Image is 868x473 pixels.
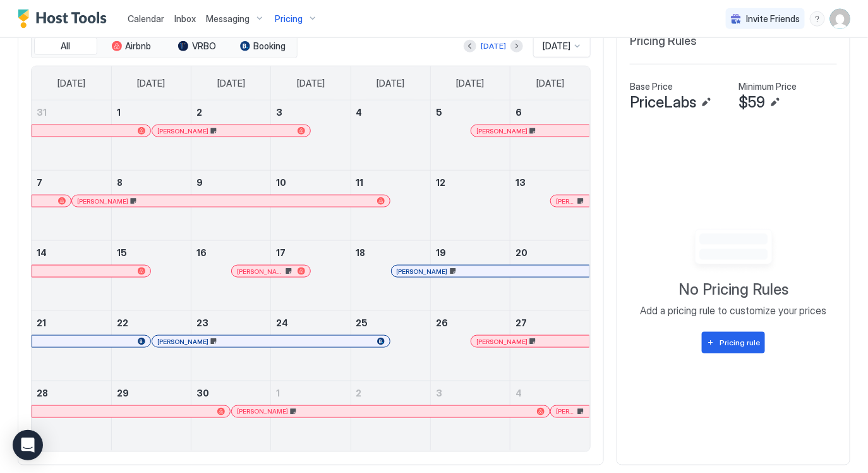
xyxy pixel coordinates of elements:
[128,13,164,24] span: Calendar
[276,107,282,118] span: 3
[166,37,229,55] button: VRBO
[191,171,271,241] td: September 9, 2025
[431,171,510,194] a: September 12, 2025
[112,381,191,405] a: September 29, 2025
[34,37,97,55] button: All
[191,101,270,124] a: September 2, 2025
[768,95,783,110] button: Edit
[515,317,527,328] span: 27
[126,40,152,52] span: Airbnb
[32,241,111,264] a: September 14, 2025
[476,338,527,346] span: [PERSON_NAME]
[556,408,584,416] div: [PERSON_NAME]
[77,197,128,206] span: [PERSON_NAME]
[430,101,510,171] td: September 5, 2025
[157,338,385,346] div: [PERSON_NAME]
[351,241,430,264] a: September 18, 2025
[117,317,128,328] span: 22
[271,171,350,194] a: September 10, 2025
[810,11,825,27] div: menu
[196,317,208,328] span: 23
[157,338,208,346] span: [PERSON_NAME]
[254,40,286,52] span: Booking
[31,34,298,58] div: tab-group
[431,311,510,335] a: September 26, 2025
[276,177,286,188] span: 10
[117,247,127,258] span: 15
[111,241,191,311] td: September 15, 2025
[237,408,545,416] div: [PERSON_NAME]
[271,171,351,241] td: September 10, 2025
[630,34,697,49] span: Pricing Rules
[117,107,121,118] span: 1
[431,241,510,264] a: September 19, 2025
[738,93,765,112] span: $59
[515,388,522,398] span: 4
[351,101,430,171] td: September 4, 2025
[237,267,305,276] div: [PERSON_NAME]
[112,171,191,194] a: September 8, 2025
[32,171,111,194] a: September 7, 2025
[397,267,448,276] span: [PERSON_NAME]
[191,311,270,335] a: September 23, 2025
[430,171,510,241] td: September 12, 2025
[37,107,47,118] span: 31
[137,78,165,89] span: [DATE]
[510,381,590,451] td: October 4, 2025
[510,171,590,241] td: September 13, 2025
[32,381,111,405] a: September 28, 2025
[32,311,111,381] td: September 21, 2025
[32,241,111,311] td: September 14, 2025
[276,247,286,258] span: 17
[430,311,510,381] td: September 26, 2025
[510,311,590,335] a: September 27, 2025
[32,381,111,451] td: September 28, 2025
[271,381,350,405] a: October 1, 2025
[510,381,590,405] a: October 4, 2025
[364,66,417,101] a: Thursday
[351,381,430,451] td: October 2, 2025
[77,197,385,206] div: [PERSON_NAME]
[464,40,476,52] button: Previous month
[237,267,284,276] span: [PERSON_NAME]
[128,12,164,25] a: Calendar
[174,12,196,25] a: Inbox
[174,13,196,24] span: Inbox
[476,338,584,346] div: [PERSON_NAME]
[112,101,191,124] a: September 1, 2025
[192,40,216,52] span: VRBO
[13,430,43,460] div: Open Intercom Messenger
[556,408,576,416] span: [PERSON_NAME]
[205,66,258,101] a: Tuesday
[111,101,191,171] td: September 1, 2025
[431,101,510,124] a: September 5, 2025
[61,40,71,52] span: All
[217,78,245,89] span: [DATE]
[196,388,209,398] span: 30
[271,101,350,124] a: September 3, 2025
[536,78,564,89] span: [DATE]
[196,247,207,258] span: 16
[111,381,191,451] td: September 29, 2025
[157,127,305,135] div: [PERSON_NAME]
[32,101,111,171] td: August 31, 2025
[276,317,288,328] span: 24
[111,171,191,241] td: September 8, 2025
[510,171,590,194] a: September 13, 2025
[436,317,448,328] span: 26
[297,78,325,89] span: [DATE]
[457,78,485,89] span: [DATE]
[377,78,404,89] span: [DATE]
[351,171,430,194] a: September 11, 2025
[191,171,270,194] a: September 9, 2025
[191,101,271,171] td: September 2, 2025
[699,95,714,110] button: Edit
[479,39,508,54] button: [DATE]
[206,13,250,25] span: Messaging
[630,93,696,112] span: PriceLabs
[191,241,270,264] a: September 16, 2025
[720,337,760,348] div: Pricing rule
[18,9,112,28] a: Host Tools Logo
[476,127,527,135] span: [PERSON_NAME]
